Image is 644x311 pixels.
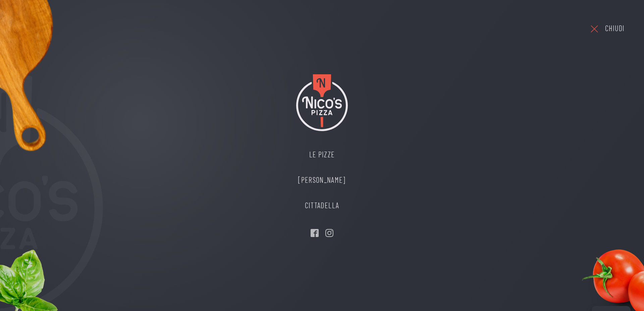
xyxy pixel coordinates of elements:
div: Chiudi [605,22,625,34]
a: Le Pizze [291,142,352,167]
a: Cittadella [291,193,352,218]
a: [PERSON_NAME] [291,167,352,193]
a: Chiudi [589,19,625,38]
img: Nico's Pizza Logo Colori [296,74,348,131]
